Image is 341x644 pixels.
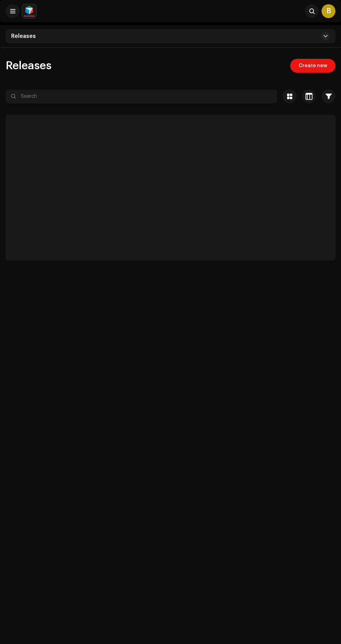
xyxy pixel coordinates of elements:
[22,4,36,18] img: feab3aad-9b62-475c-8caf-26f15a9573ee
[322,4,335,18] div: B
[11,33,36,39] span: Releases
[6,60,51,71] span: Releases
[299,59,327,73] span: Create new
[6,89,277,103] input: Search
[290,59,335,73] button: Create new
